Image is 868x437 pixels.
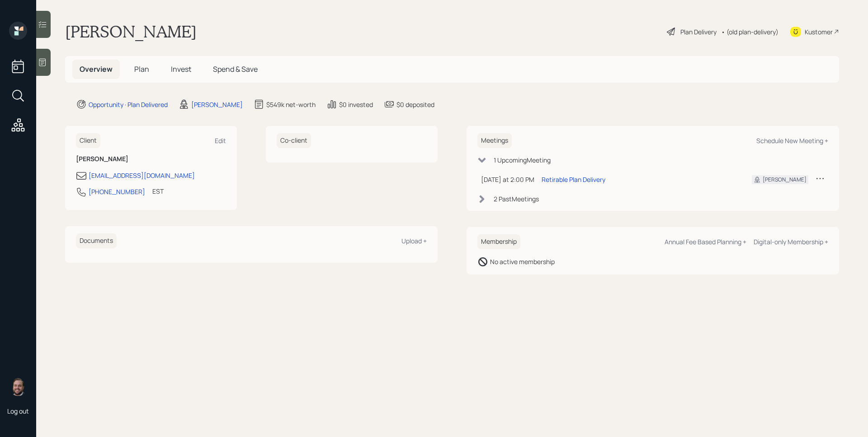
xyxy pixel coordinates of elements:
div: 1 Upcoming Meeting [494,155,551,165]
span: Spend & Save [213,64,258,74]
div: [EMAIL_ADDRESS][DOMAIN_NAME] [89,171,195,180]
div: Digital-only Membership + [754,237,828,246]
img: james-distasi-headshot.png [9,378,27,396]
div: Annual Fee Based Planning + [665,237,746,246]
h6: Documents [76,233,117,248]
div: [DATE] at 2:00 PM [481,175,534,184]
span: Invest [171,64,191,74]
div: Plan Delivery [680,27,717,37]
div: $0 invested [339,100,373,109]
div: $549k net-worth [266,100,316,109]
div: Opportunity · Plan Delivered [89,100,168,109]
div: [PERSON_NAME] [763,176,807,184]
div: [PHONE_NUMBER] [89,187,145,196]
div: Schedule New Meeting + [756,136,828,145]
div: Upload + [401,237,427,245]
h6: [PERSON_NAME] [76,155,226,163]
div: EST [152,186,164,196]
div: Kustomer [805,27,833,37]
h6: Co-client [277,133,311,148]
div: [PERSON_NAME] [191,100,243,109]
div: No active membership [490,257,555,266]
span: Plan [134,64,149,74]
div: 2 Past Meeting s [494,194,539,204]
h1: [PERSON_NAME] [65,22,197,42]
div: Log out [7,407,29,415]
div: • (old plan-delivery) [721,27,778,37]
h6: Meetings [477,133,512,148]
div: $0 deposited [396,100,434,109]
h6: Membership [477,234,520,249]
div: Edit [215,136,226,145]
span: Overview [80,64,113,74]
h6: Client [76,133,100,148]
div: Retirable Plan Delivery [542,175,605,184]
